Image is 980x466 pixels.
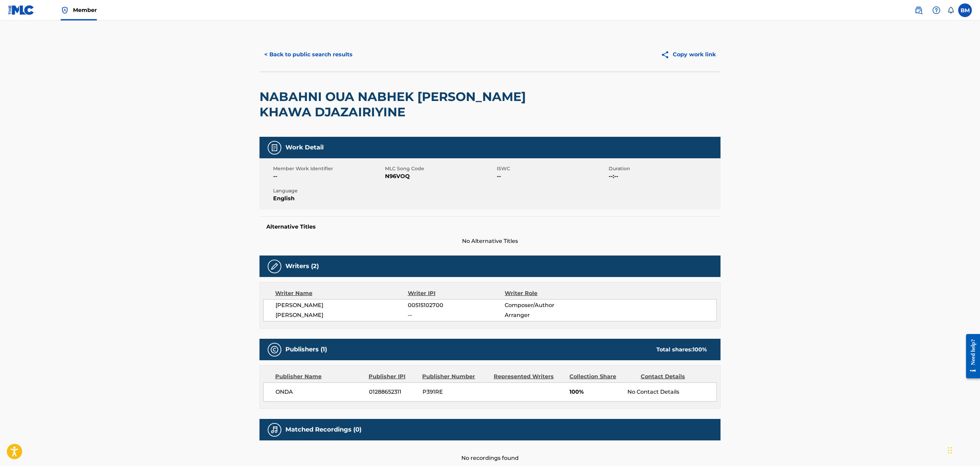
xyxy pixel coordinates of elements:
[385,165,495,172] span: MLC Song Code
[609,165,719,172] span: Duration
[276,388,364,396] span: ONDA
[505,311,593,319] span: Arranger
[285,144,324,151] h5: Work Detail
[497,165,607,172] span: ISWC
[569,388,622,396] span: 100%
[930,3,943,17] div: Help
[505,301,593,309] span: Composer/Author
[259,440,721,462] div: No recordings found
[275,289,408,297] div: Writer Name
[422,388,489,396] span: P391RE
[961,329,980,383] iframe: Resource Center
[266,223,714,230] h5: Alternative Titles
[948,440,952,461] div: Drag
[656,46,721,63] button: Copy work link
[661,50,673,59] img: Copy work link
[912,3,925,17] a: Public Search
[609,172,719,180] span: --:--
[270,346,279,354] img: Publishers
[61,6,69,14] img: Top Rightsholder
[273,172,383,180] span: --
[276,311,408,319] span: [PERSON_NAME]
[275,373,363,381] div: Publisher Name
[285,346,327,353] h5: Publishers (1)
[693,346,707,353] span: 100 %
[369,373,417,381] div: Publisher IPI
[915,6,923,14] img: search
[946,433,980,466] iframe: Chat Widget
[270,262,279,271] img: Writers
[408,311,505,319] span: --
[285,426,361,434] h5: Matched Recordings (0)
[408,301,505,309] span: 00515102700
[656,346,707,354] div: Total shares:
[270,426,279,434] img: Matched Recordings
[276,301,408,309] span: [PERSON_NAME]
[369,388,417,396] span: 01288652311
[270,144,279,152] img: Work Detail
[273,165,383,172] span: Member Work Identifier
[259,46,357,63] button: < Back to public search results
[505,289,593,297] div: Writer Role
[569,373,636,381] div: Collection Share
[497,172,607,180] span: --
[273,187,383,194] span: Language
[73,6,97,14] span: Member
[932,6,940,14] img: help
[385,172,495,180] span: N96VOQ
[494,373,564,381] div: Represented Writers
[627,388,716,396] div: No Contact Details
[8,5,34,15] img: MLC Logo
[422,373,488,381] div: Publisher Number
[273,194,383,203] span: English
[259,89,536,120] h2: NABAHNI OUA NABHEK [PERSON_NAME] KHAWA DJAZAIRIYINE
[641,373,707,381] div: Contact Details
[408,289,505,297] div: Writer IPI
[259,237,721,245] span: No Alternative Titles
[285,262,319,270] h5: Writers (2)
[947,7,954,14] div: Notifications
[958,3,972,17] div: User Menu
